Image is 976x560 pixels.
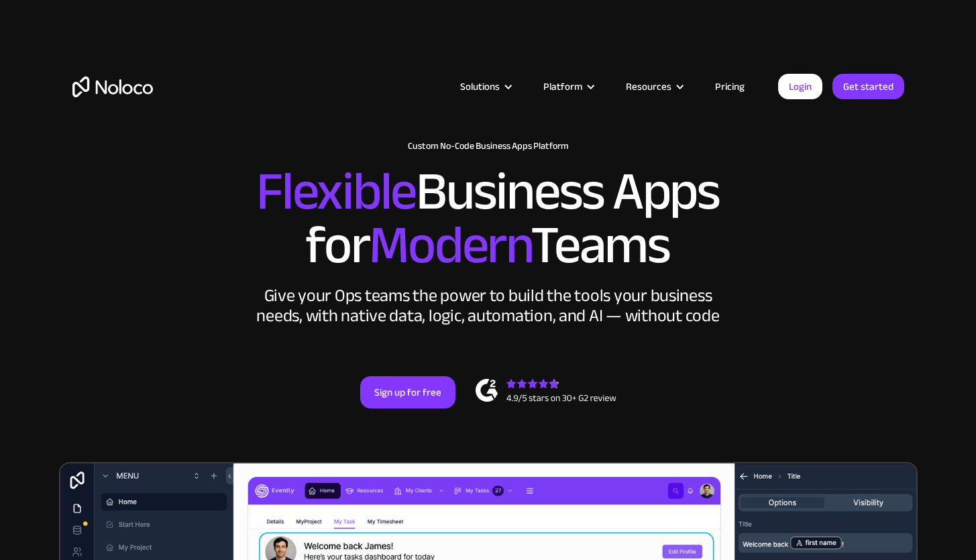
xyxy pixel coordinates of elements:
div: Platform [543,78,582,95]
div: Give your Ops teams the power to build the tools your business needs, with native data, logic, au... [254,286,723,326]
a: home [72,76,153,97]
div: Solutions [443,78,527,95]
span: Modern [369,195,531,295]
span: Flexible [256,142,416,241]
div: Platform [527,78,609,95]
h2: Business Apps for Teams [72,165,904,272]
a: Login [778,74,822,99]
div: Resources [609,78,698,95]
a: Pricing [698,78,761,95]
a: Get started [832,74,904,99]
div: Solutions [460,78,500,95]
div: Resources [626,78,671,95]
a: Sign up for free [360,376,455,408]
